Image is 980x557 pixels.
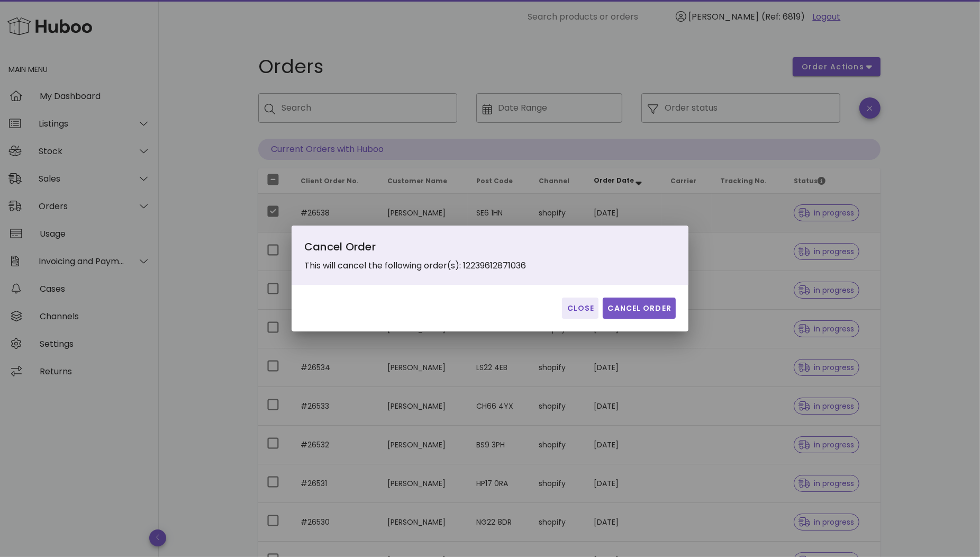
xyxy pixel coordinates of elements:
button: Cancel Order [603,298,676,319]
button: Close [562,298,598,319]
span: Close [566,303,594,314]
span: Cancel Order [607,303,672,314]
div: This will cancel the following order(s): 12239612871036 [304,238,542,272]
div: Cancel Order [304,238,542,259]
